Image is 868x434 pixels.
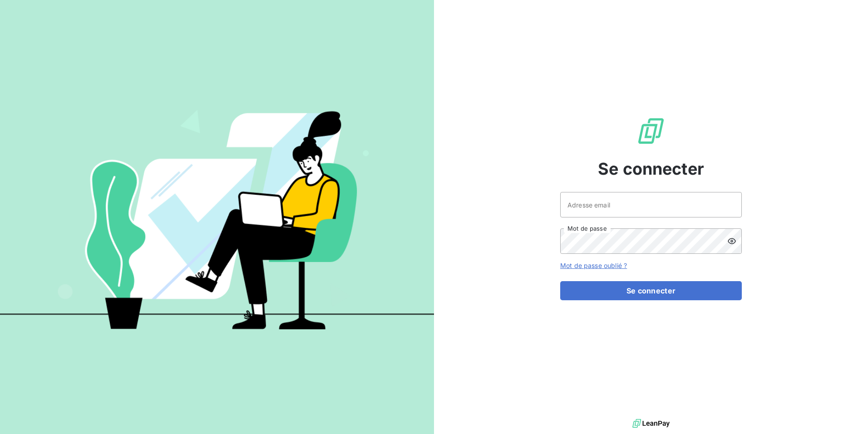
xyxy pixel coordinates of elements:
[598,156,704,181] span: Se connecter
[560,192,742,217] input: placeholder
[560,262,627,269] a: Mot de passe oublié ?
[632,417,670,430] img: logo
[636,116,666,146] img: Logo LeanPay
[560,281,742,300] button: Se connecter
